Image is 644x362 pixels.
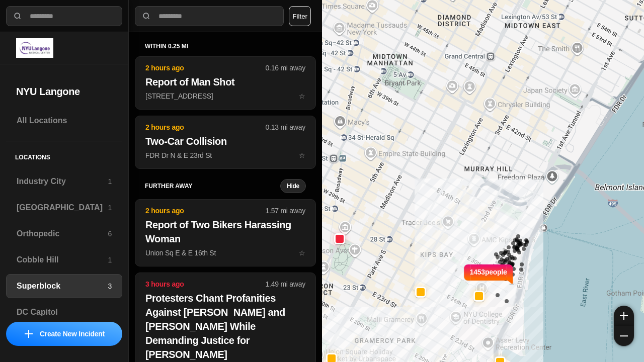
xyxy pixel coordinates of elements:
button: 2 hours ago0.16 mi awayReport of Man Shot[STREET_ADDRESS]star [135,56,316,110]
p: 6 [108,229,112,239]
h3: Cobble Hill [17,254,108,266]
button: Filter [289,6,311,26]
p: 1.57 mi away [266,206,305,216]
span: star [299,92,305,100]
p: 1453 people [470,267,507,289]
button: zoom-out [614,326,634,346]
a: Industry City1 [6,169,122,194]
button: 2 hours ago0.13 mi awayTwo-Car CollisionFDR Dr N & E 23rd Ststar [135,116,316,169]
p: 1.49 mi away [266,279,305,289]
h3: Orthopedic [17,228,108,240]
p: 2 hours ago [145,63,266,73]
p: 0.16 mi away [266,63,305,73]
p: Create New Incident [40,329,105,339]
p: [STREET_ADDRESS] [145,91,305,101]
button: iconCreate New Incident [6,322,122,346]
img: search [141,11,151,21]
button: Hide [280,179,306,193]
a: DC Capitol [6,300,122,324]
p: 2 hours ago [145,206,266,216]
a: Cobble Hill1 [6,248,122,272]
h5: within 0.25 mi [145,42,306,50]
p: 1 [108,255,112,265]
h3: DC Capitol [17,306,112,318]
img: notch [462,263,470,285]
h2: NYU Langone [16,84,112,99]
a: Orthopedic6 [6,222,122,246]
a: 2 hours ago0.16 mi awayReport of Man Shot[STREET_ADDRESS]star [135,92,316,100]
p: FDR Dr N & E 23rd St [145,150,305,160]
p: 0.13 mi away [266,122,305,132]
a: Superblock3 [6,274,122,298]
h5: further away [145,182,280,190]
img: zoom-in [620,312,628,320]
p: 1 [108,176,112,187]
p: Union Sq E & E 16th St [145,248,305,258]
span: star [299,249,305,257]
a: [GEOGRAPHIC_DATA]1 [6,196,122,220]
h2: Report of Man Shot [145,75,305,89]
h3: Industry City [17,175,108,188]
small: Hide [287,182,299,190]
img: notch [507,263,515,285]
button: 2 hours ago1.57 mi awayReport of Two Bikers Harassing WomanUnion Sq E & E 16th Ststar [135,199,316,266]
img: zoom-out [620,332,628,340]
img: logo [16,38,53,58]
h3: [GEOGRAPHIC_DATA] [17,202,108,214]
p: 2 hours ago [145,122,266,132]
span: star [299,151,305,159]
a: 2 hours ago0.13 mi awayTwo-Car CollisionFDR Dr N & E 23rd Ststar [135,151,316,159]
h2: Protesters Chant Profanities Against [PERSON_NAME] and [PERSON_NAME] While Demanding Justice for ... [145,291,305,361]
p: 1 [108,203,112,213]
img: search [13,11,23,21]
a: 2 hours ago1.57 mi awayReport of Two Bikers Harassing WomanUnion Sq E & E 16th Ststar [135,248,316,257]
h2: Report of Two Bikers Harassing Woman [145,218,305,246]
p: 3 hours ago [145,279,266,289]
img: icon [25,330,33,338]
h2: Two-Car Collision [145,134,305,148]
a: All Locations [6,109,122,133]
button: zoom-in [614,306,634,326]
p: 3 [108,281,112,291]
h5: Locations [6,141,122,169]
h3: All Locations [17,115,112,127]
h3: Superblock [17,280,108,292]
